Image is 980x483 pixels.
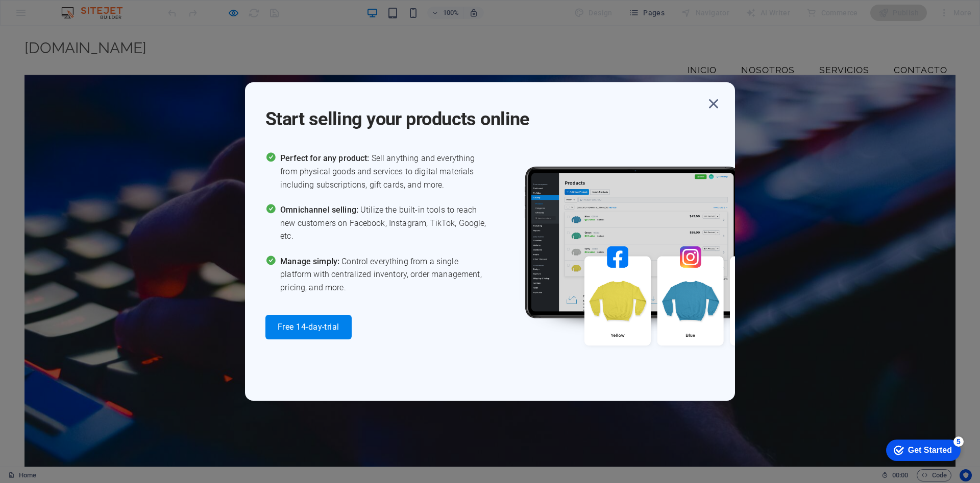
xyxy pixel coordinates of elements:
div: 5 [76,2,86,12]
a: Contacto [886,32,955,57]
img: promo_image.png [508,152,814,375]
span: Sell anything and everything from physical goods and services to digital materials including subs... [280,152,490,191]
h1: Start selling your products online [265,95,704,131]
button: Free 14-day-trial [265,315,352,339]
span: Manage simply: [280,257,341,266]
span: Free 14-day-trial [278,323,339,331]
span: [DOMAIN_NAME] [24,13,146,31]
a: Servicios [811,32,877,57]
span: Control everything from a single platform with centralized inventory, order management, pricing, ... [280,255,490,294]
span: Utilize the built-in tools to reach new customers on Facebook, Instagram, TikTok, Google, etc. [280,203,490,243]
span: Omnichannel selling: [280,205,360,215]
div: Get Started 5 items remaining, 0% complete [8,5,83,27]
span: Perfect for any product: [280,153,371,163]
a: Nosotros [733,32,803,57]
div: Get Started [30,11,74,20]
a: Inicio [679,32,725,57]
